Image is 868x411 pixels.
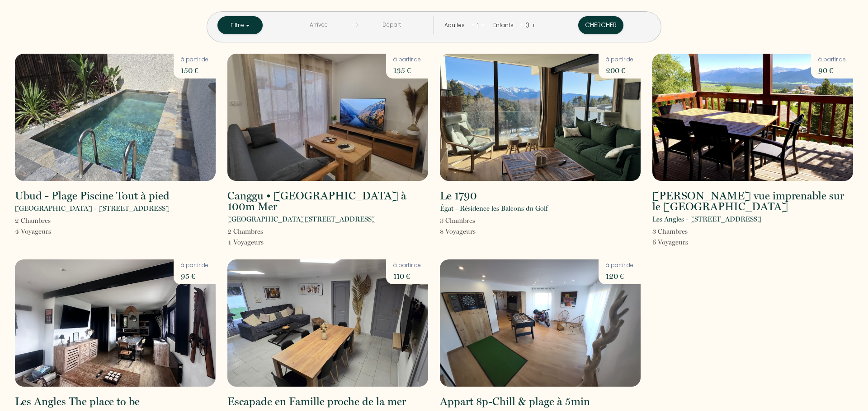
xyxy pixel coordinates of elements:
a: + [532,21,536,29]
h2: Ubud - Plage Piscine Tout à pied [15,190,170,201]
p: à partir de [393,55,421,64]
span: s [261,238,264,246]
h2: [PERSON_NAME] vue imprenable sur le [GEOGRAPHIC_DATA] [652,190,853,212]
div: 1 [475,18,481,32]
div: Adultes [444,21,468,30]
p: 120 € [606,270,633,282]
img: rental-image [440,54,641,181]
button: Filtre [217,16,263,34]
p: Les Angles - [STREET_ADDRESS] [652,214,761,225]
p: 135 € [393,64,421,77]
span: s [473,227,476,236]
button: Chercher [578,16,623,34]
input: Départ [359,16,425,34]
p: [GEOGRAPHIC_DATA][STREET_ADDRESS] [227,214,376,225]
p: à partir de [393,261,421,270]
a: - [472,21,475,29]
p: 4 Voyageur [15,226,51,237]
h2: Le 1790 [440,190,477,201]
input: Arrivée [286,16,352,34]
p: à partir de [606,261,633,270]
p: [GEOGRAPHIC_DATA] - [STREET_ADDRESS] [15,203,170,214]
p: 2 Chambre [227,226,264,237]
p: 2 Chambre [15,215,51,226]
span: s [472,217,475,225]
p: à partir de [818,55,846,64]
p: 6 Voyageur [652,237,688,248]
p: 3 Chambre [652,226,688,237]
p: à partir de [181,55,208,64]
span: s [685,227,688,236]
h2: Canggu • [GEOGRAPHIC_DATA] à 100m Mer [227,190,428,212]
span: s [48,217,51,225]
p: 200 € [606,64,633,77]
h2: Les Angles The place to be [15,396,140,407]
span: s [260,227,263,236]
p: 110 € [393,270,421,282]
a: + [481,21,485,29]
div: 0 [523,18,532,32]
div: Enfants [493,21,517,30]
img: rental-image [15,54,216,181]
span: s [685,238,688,246]
img: rental-image [15,259,216,387]
img: rental-image [227,54,428,181]
p: 150 € [181,64,208,77]
img: rental-image [440,259,641,387]
p: 4 Voyageur [227,237,264,248]
img: rental-image [652,54,853,181]
p: 8 Voyageur [440,226,476,237]
a: - [520,21,523,29]
p: 95 € [181,270,208,282]
h2: Appart 8p-Chill & plage à 5min [440,396,590,407]
p: à partir de [606,55,633,64]
p: 3 Chambre [440,215,476,226]
p: à partir de [181,261,208,270]
img: rental-image [227,259,428,387]
img: guests [352,22,359,28]
span: s [48,227,51,236]
h2: Escapade en Famille proche de la mer [227,396,406,407]
p: Égat - Résidence les Balcons du Golf [440,203,548,214]
p: 90 € [818,64,846,77]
